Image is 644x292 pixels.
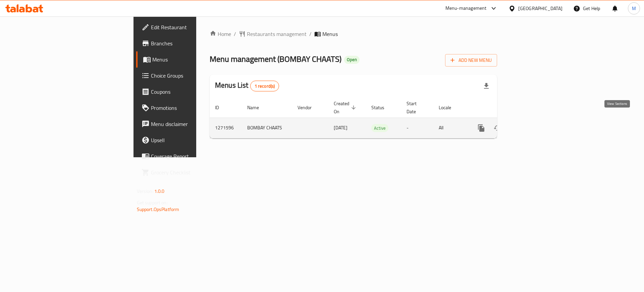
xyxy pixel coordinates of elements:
[151,88,236,96] span: Coupons
[210,30,497,38] nav: breadcrumb
[151,39,236,47] span: Branches
[136,84,241,100] a: Coupons
[334,99,358,116] span: Created On
[473,120,489,136] button: more
[136,68,241,84] a: Choice Groups
[445,54,497,67] button: Add New Menu
[344,57,360,62] span: Open
[401,118,433,138] td: -
[247,103,268,112] span: Name
[210,97,543,138] table: enhanced table
[632,5,636,12] span: M
[151,136,236,144] span: Upsell
[137,187,153,196] span: Version:
[136,100,241,116] a: Promotions
[251,83,279,89] span: 1 record(s)
[151,104,236,112] span: Promotions
[518,5,562,12] div: [GEOGRAPHIC_DATA]
[136,164,241,180] a: Grocery Checklist
[239,30,307,38] a: Restaurants management
[136,35,241,51] a: Branches
[151,168,236,176] span: Grocery Checklist
[334,123,347,132] span: [DATE]
[468,97,543,118] th: Actions
[151,23,236,31] span: Edit Restaurant
[371,103,393,112] span: Status
[407,99,425,116] span: Start Date
[250,81,279,91] div: Total records count
[210,51,341,67] span: Menu management ( BOMBAY CHAATS )
[344,56,360,64] div: Open
[478,78,494,94] div: Export file
[152,55,236,64] span: Menus
[215,80,279,91] h2: Menus List
[298,103,320,112] span: Vendor
[137,205,179,214] a: Support.OpsPlatform
[215,103,228,112] span: ID
[151,72,236,80] span: Choice Groups
[450,56,492,65] span: Add New Menu
[151,152,236,160] span: Coverage Report
[309,30,312,38] li: /
[136,132,241,148] a: Upsell
[247,30,307,38] span: Restaurants management
[439,103,460,112] span: Locale
[371,124,388,132] div: Active
[445,4,487,12] div: Menu-management
[322,30,338,38] span: Menus
[136,116,241,132] a: Menu disclaimer
[136,51,241,68] a: Menus
[151,120,236,128] span: Menu disclaimer
[137,198,168,207] span: Get support on:
[136,19,241,35] a: Edit Restaurant
[136,148,241,164] a: Coverage Report
[433,118,468,138] td: All
[371,124,388,132] span: Active
[154,187,165,196] span: 1.0.0
[242,118,292,138] td: BOMBAY CHAATS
